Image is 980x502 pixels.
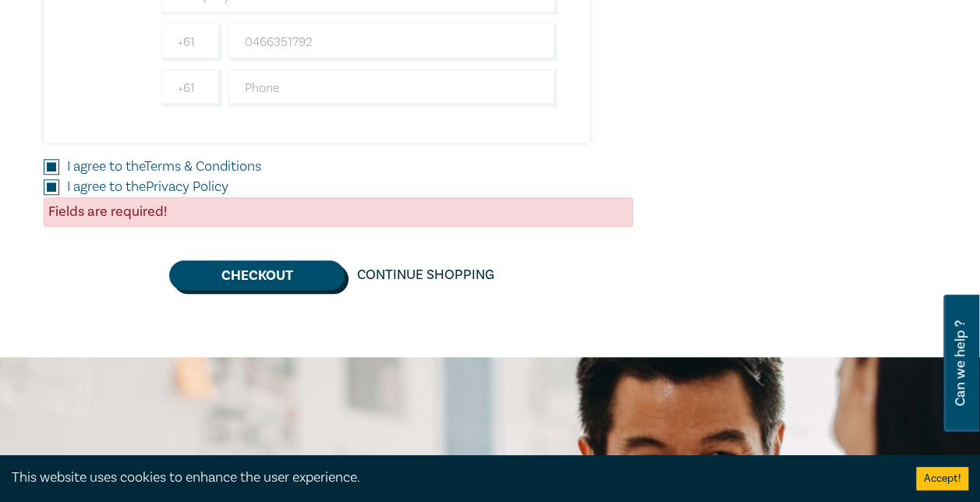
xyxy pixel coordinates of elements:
input: +61 [161,23,222,61]
label: I agree to the [67,157,261,177]
input: Phone [228,69,558,107]
button: Checkout [169,260,345,290]
span: Can we help ? [953,304,968,422]
input: +61 [161,69,222,107]
div: Fields are required! [44,197,633,227]
a: Privacy Policy [146,178,228,196]
a: Terms & Conditions [144,157,261,175]
input: Mobile* [228,23,558,61]
button: Accept cookies [916,467,968,490]
a: Continue Shopping [345,260,507,290]
label: I agree to the [67,177,228,197]
div: This website uses cookies to enhance the user experience. [12,468,893,488]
